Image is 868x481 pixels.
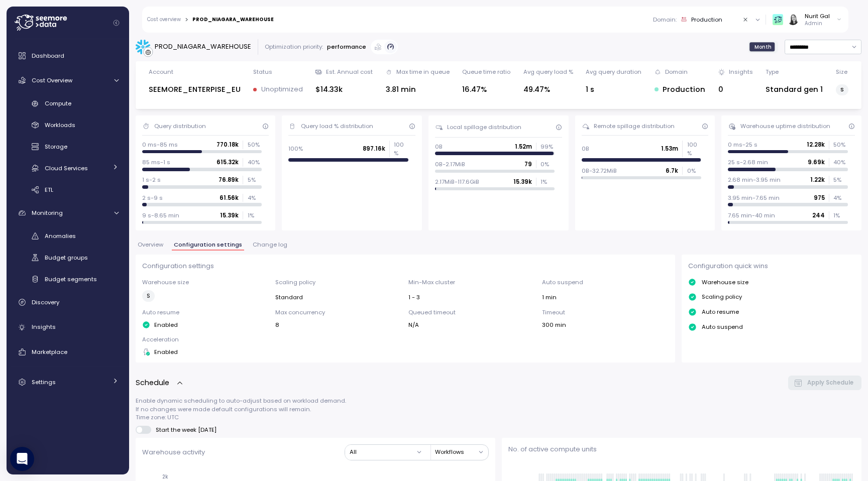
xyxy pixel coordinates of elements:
a: Anomalies [11,228,125,245]
span: Workloads [45,121,75,129]
p: 2.68 min-3.95 min [728,176,781,184]
img: ACg8ocIVugc3DtI--ID6pffOeA5XcvoqExjdOmyrlhjOptQpqjom7zQ=s96-c [788,14,798,25]
div: 1 min [542,293,669,301]
a: Budget segments [11,271,125,287]
p: 25 s-2.68 min [728,158,768,166]
p: 2.17MiB-117.6GiB [435,178,479,186]
p: 1.53m [661,145,678,153]
a: ETL [11,181,125,198]
p: 1 s-2 s [142,176,161,184]
span: Configuration settings [174,242,242,248]
span: Month [754,43,772,51]
span: Marketplace [32,348,67,356]
div: Standard gen 1 [766,84,823,95]
p: Min-Max cluster [408,278,535,286]
a: Marketplace [11,342,125,362]
p: 12.28k [807,141,825,149]
p: 100 % [394,141,408,157]
span: ETL [45,186,53,194]
div: Account [149,68,173,76]
a: Cost Overview [11,70,125,90]
p: 0 % [687,167,701,175]
div: Type [766,68,779,76]
div: Standard [275,293,402,301]
p: 615.32k [216,158,239,166]
div: Avg query load % [523,68,573,76]
p: Max concurrency [275,308,402,316]
div: PROD_NIAGARA_WAREHOUSE [155,42,251,52]
span: Settings [32,378,56,386]
span: Insights [32,323,56,331]
p: 770.18k [216,141,239,149]
p: Domain : [653,16,677,24]
a: Discovery [11,292,125,312]
div: Avg query duration [586,68,641,76]
p: 5 % [833,176,847,184]
p: 897.16k [363,145,385,153]
div: Production [655,84,705,95]
a: Compute [11,95,125,112]
p: Unoptimized [261,84,303,94]
div: 0 [718,84,753,95]
p: 50 % [248,141,262,149]
p: Enable dynamic scheduling to auto-adjust based on workload demand. If no changes were made defaul... [136,397,861,421]
p: Warehouse activity [142,447,205,457]
div: SEEMORE_ENTERPISE_EU [149,84,241,95]
p: 100 % [687,141,701,157]
div: 1 - 3 [408,293,535,301]
div: 3.81 min [386,84,450,95]
a: Settings [11,372,125,392]
div: Query load % distribution [301,122,373,130]
div: > [185,17,188,23]
span: Cloud Services [45,164,88,172]
div: Query distribution [154,122,206,130]
p: Acceleration [142,335,269,343]
div: Enabled [142,321,269,329]
p: 0B [435,143,443,151]
p: 0 ms-25 s [728,141,757,149]
p: 15.39k [513,178,532,186]
div: 16.47% [462,84,510,95]
button: Schedule [136,377,184,389]
a: Insights [11,317,125,337]
p: Scaling policy [702,293,742,301]
p: 0B-32.72MiB [582,167,617,175]
div: Insights [729,68,753,76]
div: Max time in queue [396,68,450,76]
p: Auto resume [142,308,269,316]
p: 50 % [833,141,847,149]
p: 40 % [833,158,847,166]
p: 2 s-9 s [142,194,163,202]
button: Collapse navigation [110,19,123,27]
p: 9.69k [808,158,825,166]
p: 244 [812,211,825,219]
div: Nurit Gal [805,12,830,20]
div: Local spillage distribution [447,123,521,131]
p: 100% [288,145,303,153]
span: Budget groups [45,254,88,262]
p: 76.89k [219,176,239,184]
div: Optimization priority: [265,43,323,51]
a: Dashboard [11,46,125,66]
tspan: 2k [162,473,168,480]
span: Dashboard [32,52,64,60]
p: Auto resume [702,308,739,316]
div: Queue time ratio [462,68,510,76]
p: 9 s-8.65 min [142,211,179,219]
span: Change log [253,242,287,248]
span: Storage [45,143,67,151]
span: Monitoring [32,209,63,217]
div: $14.33k [315,84,373,95]
p: Scaling policy [275,278,402,286]
p: No. of active compute units [508,444,855,454]
span: Anomalies [45,232,76,240]
div: 1 s [586,84,641,95]
p: Queued timeout [408,308,535,316]
p: Configuration quick wins [688,261,768,271]
span: Apply Schedule [807,376,853,390]
button: Apply Schedule [788,376,862,390]
span: Compute [45,99,71,107]
div: 300 min [542,321,669,329]
p: 5 % [248,176,262,184]
p: 0 % [540,160,555,168]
